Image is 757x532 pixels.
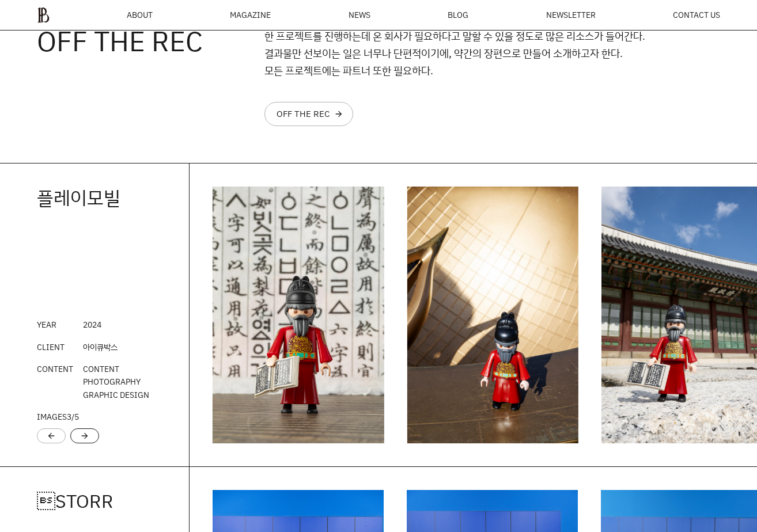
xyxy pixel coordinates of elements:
a: CONTENTPHOTOGRAPHY [83,363,141,387]
h3: OFF THE REC [37,27,264,55]
a: IMAGES3/5 [37,411,79,422]
div: Next slide [70,428,99,443]
a: 2 / 6 [18,187,190,443]
a: BLOG [448,11,468,19]
div: 4 [83,318,101,331]
a: arrow_forward [80,430,89,442]
a: 202 [83,319,97,330]
a: NEWSLETTER [546,11,596,19]
span: 5 [74,411,79,422]
a: arrow_back [47,430,56,442]
img: ba379d5522eb3.png [37,7,50,23]
a: ABOUT [127,11,153,19]
div: MAGAZINE [230,11,271,19]
a: CONTACT US [673,11,720,19]
a: CONTENT [37,363,73,374]
img: 3fececa16bc35.jpg [213,187,384,443]
a: OFF THE RECarrow_forward [264,102,353,126]
div: 아이큐박스 [83,341,118,354]
a: NEWS [349,11,370,19]
span: / [67,411,79,422]
img: 25aad7778d85e.jpg [18,187,190,443]
div: OFF THE REC [277,109,330,119]
a: 3 / 6 [213,187,384,443]
a: 플레이모빌 [37,185,120,210]
h4: STORR [37,490,152,512]
div: arrow_forward [334,109,343,119]
img: a606bcc4dba8a.jpg [407,187,578,443]
div: GRAPHIC DESIGN [83,363,149,401]
a: 4 / 6 [407,187,578,443]
a: CLIENT [37,341,65,352]
div: Previous slide [37,428,66,443]
span: 3 [67,411,71,422]
p: 한 프로젝트를 진행하는데 온 회사가 필요하다고 말할 수 있을 정도로 많은 리소스가 들어간다. 결과물만 선보이는 일은 너무나 단편적이기에, 약간의 장편으로 만들어 소개하고자 한... [264,27,720,79]
a: YEAR [37,319,56,330]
